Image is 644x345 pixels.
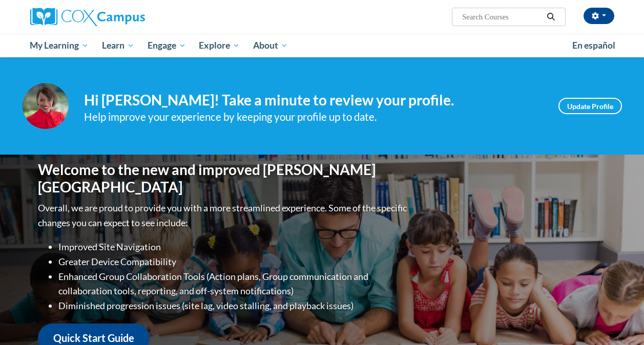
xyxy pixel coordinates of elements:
div: Help improve your experience by keeping your profile up to date. [84,109,543,125]
li: Enhanced Group Collaboration Tools (Action plans, Group communication and collaboration tools, re... [58,269,409,299]
a: Update Profile [558,98,622,114]
h1: Welcome to the new and improved [PERSON_NAME][GEOGRAPHIC_DATA] [38,161,409,196]
a: Engage [141,34,193,57]
input: Search Courses [461,11,543,23]
a: Explore [192,34,246,57]
li: Improved Site Navigation [58,240,409,254]
a: My Learning [24,34,96,57]
span: Learn [102,39,134,52]
span: About [253,39,288,52]
div: Main menu [23,34,622,57]
img: Profile Image [23,83,69,129]
a: En español [566,35,622,56]
a: About [246,34,295,57]
span: En español [572,40,615,51]
span: Engage [148,39,186,52]
p: Overall, we are proud to provide you with a more streamlined experience. Some of the specific cha... [38,201,409,230]
img: Cox Campus [30,8,145,26]
button: Search [543,11,558,23]
li: Greater Device Compatibility [58,254,409,269]
button: Account Settings [584,8,614,24]
li: Diminished progression issues (site lag, video stalling, and playback issues) [58,298,409,313]
span: My Learning [30,39,89,52]
a: Learn [95,34,141,57]
h4: Hi [PERSON_NAME]! Take a minute to review your profile. [84,92,543,109]
span: Explore [199,39,240,52]
a: Cox Campus [30,8,215,26]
